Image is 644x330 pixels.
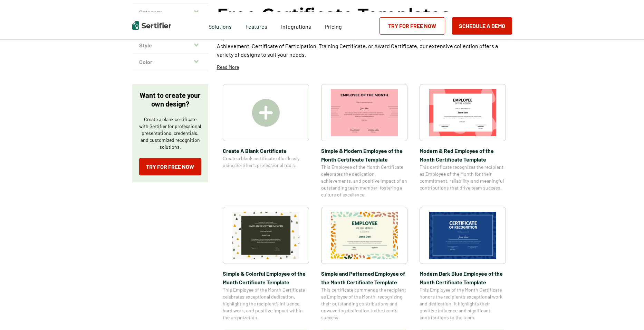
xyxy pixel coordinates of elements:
img: Simple & Colorful Employee of the Month Certificate Template [232,212,299,259]
span: This Employee of the Month Certificate honors the recipient’s exceptional work and dedication. It... [420,286,506,321]
span: This certificate commends the recipient as Employee of the Month, recognizing their outstanding c... [321,286,407,321]
span: Solutions [209,21,232,30]
h1: Free Certificate Templates [217,3,450,26]
img: Simple and Patterned Employee of the Month Certificate Template [331,212,398,259]
a: Simple & Modern Employee of the Month Certificate TemplateSimple & Modern Employee of the Month C... [321,84,407,198]
span: Simple & Modern Employee of the Month Certificate Template [321,146,407,164]
span: Features [246,21,267,30]
a: Modern & Red Employee of the Month Certificate TemplateModern & Red Employee of the Month Certifi... [420,84,506,198]
a: Integrations [281,21,311,30]
a: Pricing [325,21,342,30]
span: Modern & Red Employee of the Month Certificate Template [420,146,506,164]
img: Sertifier | Digital Credentialing Platform [132,21,171,30]
span: Simple & Colorful Employee of the Month Certificate Template [223,269,309,286]
img: Modern Dark Blue Employee of the Month Certificate Template [429,212,496,259]
span: Pricing [325,23,342,30]
a: Try for Free Now [139,158,201,175]
span: This Employee of the Month Certificate celebrates the dedication, achievements, and positive impa... [321,164,407,198]
span: This certificate recognizes the recipient as Employee of the Month for their commitment, reliabil... [420,164,506,191]
p: Read More [217,64,239,71]
span: Integrations [281,23,311,30]
p: Explore a wide selection of customizable certificate templates at Sertifier. Whether you need a C... [217,33,512,59]
button: Schedule a Demo [452,17,512,35]
img: Simple & Modern Employee of the Month Certificate Template [331,89,398,136]
p: Want to create your own design? [139,91,201,108]
button: Style [132,37,208,54]
span: This Employee of the Month Certificate celebrates exceptional dedication, highlighting the recipi... [223,286,309,321]
a: Modern Dark Blue Employee of the Month Certificate TemplateModern Dark Blue Employee of the Month... [420,207,506,321]
button: Color [132,54,208,70]
span: Create a blank certificate effortlessly using Sertifier’s professional tools. [223,155,309,169]
button: Category [132,4,208,20]
a: Simple and Patterned Employee of the Month Certificate TemplateSimple and Patterned Employee of t... [321,207,407,321]
img: Create A Blank Certificate [252,99,280,127]
img: Modern & Red Employee of the Month Certificate Template [429,89,496,136]
a: Simple & Colorful Employee of the Month Certificate TemplateSimple & Colorful Employee of the Mon... [223,207,309,321]
span: Modern Dark Blue Employee of the Month Certificate Template [420,269,506,286]
span: Create A Blank Certificate [223,146,309,155]
a: Try for Free Now [379,17,445,35]
p: Create a blank certificate with Sertifier for professional presentations, credentials, and custom... [139,116,201,150]
span: Simple and Patterned Employee of the Month Certificate Template [321,269,407,286]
